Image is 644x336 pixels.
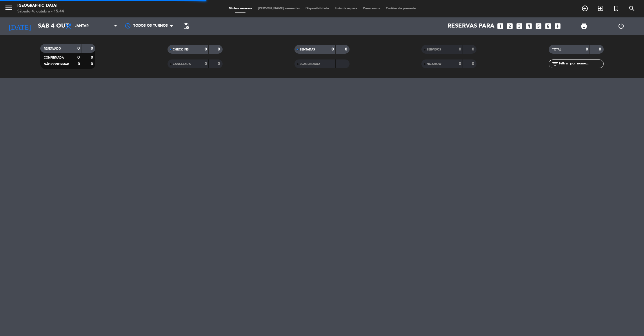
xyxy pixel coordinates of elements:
[218,47,221,51] strong: 0
[77,55,80,59] strong: 0
[183,23,190,30] span: pending_actions
[91,55,94,59] strong: 0
[4,3,13,14] button: menu
[597,5,604,12] i: exit_to_app
[332,47,334,51] strong: 0
[226,7,255,10] span: Minhas reservas
[599,47,602,51] strong: 0
[472,47,475,51] strong: 0
[332,7,360,10] span: Lista de espera
[516,22,523,30] i: looks_3
[303,7,332,10] span: Disponibilidade
[78,62,80,66] strong: 0
[218,62,221,66] strong: 0
[17,9,64,15] div: Sábado 4. outubro - 15:44
[586,47,588,51] strong: 0
[44,56,64,59] span: CONFIRMADA
[554,22,561,30] i: add_box
[345,47,348,51] strong: 0
[360,7,383,10] span: Pré-acessos
[300,63,320,66] span: REAGENDADA
[300,48,315,51] span: SENTADAS
[91,62,94,66] strong: 0
[75,24,89,28] span: Jantar
[459,62,461,66] strong: 0
[383,7,419,10] span: Cartões de presente
[506,22,514,30] i: looks_two
[496,22,504,30] i: looks_one
[4,20,35,32] i: [DATE]
[552,48,561,51] span: TOTAL
[205,47,207,51] strong: 0
[613,5,620,12] i: turned_in_not
[4,3,13,12] i: menu
[552,60,559,67] i: filter_list
[427,48,441,51] span: SERVIDOS
[427,63,441,66] span: NO-SHOW
[459,47,461,51] strong: 0
[472,62,475,66] strong: 0
[544,22,552,30] i: looks_6
[54,23,61,30] i: arrow_drop_down
[559,61,603,67] input: Filtrar por nome...
[525,22,533,30] i: looks_4
[628,5,635,12] i: search
[581,5,588,12] i: add_circle_outline
[173,48,189,51] span: CHECK INS
[255,7,303,10] span: [PERSON_NAME] semeadas
[173,63,191,66] span: CANCELADA
[603,17,640,35] div: LOG OUT
[44,47,61,50] span: RESERVADO
[535,22,542,30] i: looks_5
[205,62,207,66] strong: 0
[618,23,625,30] i: power_settings_new
[44,63,69,66] span: NÃO CONFIRMAR
[77,46,80,50] strong: 0
[447,23,494,30] span: Reservas para
[91,46,94,50] strong: 0
[17,3,64,9] div: [GEOGRAPHIC_DATA]
[581,23,587,30] span: print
